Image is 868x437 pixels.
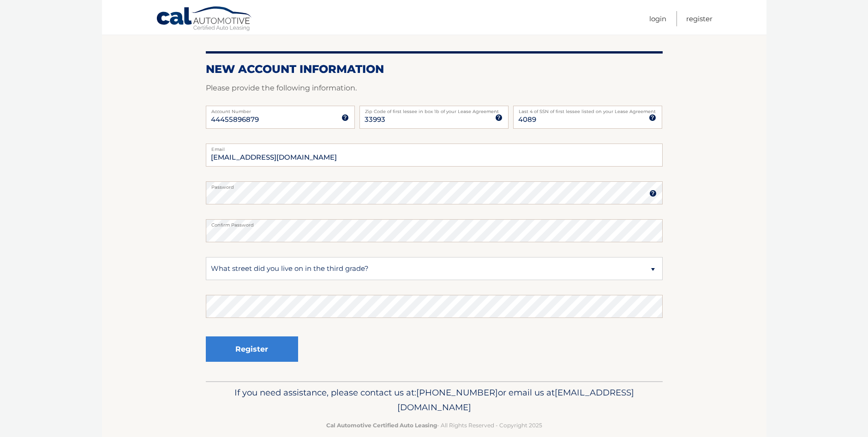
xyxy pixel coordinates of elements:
[359,106,509,113] label: Zip Code of first lessee in box 1b of your Lease Agreement
[326,422,437,429] strong: Cal Automotive Certified Auto Leasing
[513,106,662,113] label: Last 4 of SSN of first lessee listed on your Lease Agreement
[513,106,662,129] input: SSN or EIN (last 4 digits only)
[206,219,663,227] label: Confirm Password
[686,11,712,26] a: Register
[359,106,509,129] input: Zip Code
[206,181,663,189] label: Password
[649,190,657,197] img: tooltip.svg
[341,114,349,121] img: tooltip.svg
[206,144,663,167] input: Email
[397,387,634,413] span: [EMAIL_ADDRESS][DOMAIN_NAME]
[212,420,657,430] p: - All Rights Reserved - Copyright 2025
[206,62,663,76] h2: New Account Information
[206,106,355,129] input: Account Number
[649,114,656,121] img: tooltip.svg
[206,106,355,113] label: Account Number
[206,336,298,362] button: Register
[156,6,253,33] a: Cal Automotive
[212,385,657,415] p: If you need assistance, please contact us at: or email us at
[649,11,666,26] a: Login
[206,82,663,95] p: Please provide the following information.
[416,387,498,398] span: [PHONE_NUMBER]
[206,144,663,151] label: Email
[495,114,503,121] img: tooltip.svg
